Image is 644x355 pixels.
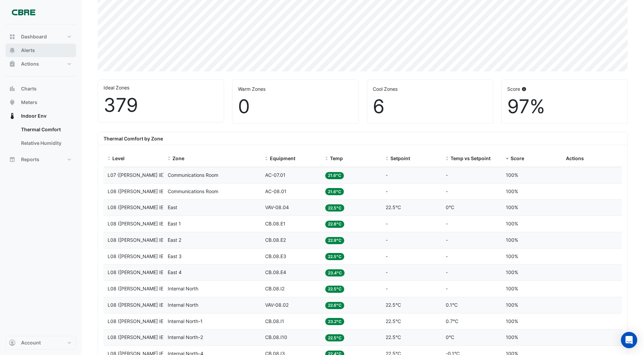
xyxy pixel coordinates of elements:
span: 22.5°C [325,286,344,293]
span: Meters [21,99,37,106]
app-icon: Reports [9,156,16,163]
span: - [386,253,388,259]
span: Indoor Env [21,113,47,119]
span: 22.8°C [325,221,344,228]
span: AC-07.01 [265,172,286,178]
button: Alerts [5,44,76,57]
span: 21.6°C [325,172,344,179]
span: Communications Room [168,172,218,178]
span: - [446,172,448,178]
span: 100% [506,334,518,340]
span: 100% [506,188,518,194]
span: 22.5°C [325,334,344,341]
span: Internal North [168,302,198,308]
button: Charts [5,82,76,96]
span: 21.6°C [325,188,344,195]
span: L08 (NABERS IE) [108,334,165,340]
span: Communications Room [168,188,218,194]
app-icon: Charts [9,85,16,92]
span: East [168,204,177,210]
span: - [446,221,448,226]
span: L08 (NABERS IE) [108,188,165,194]
span: 0.1°C [446,302,458,308]
button: Actions [5,57,76,71]
span: - [386,286,388,291]
app-icon: Actions [9,61,16,67]
span: 100% [506,253,518,259]
div: 6 [373,95,487,118]
span: 100% [506,204,518,210]
span: 22.9°C [325,237,344,244]
span: Dashboard [21,33,47,40]
span: Setpoint [390,155,410,161]
span: - [446,269,448,275]
div: Ideal Zones [104,84,218,91]
span: L08 (NABERS IE) [108,204,165,210]
span: L07 (NABERS IE) [108,172,165,178]
span: Internal North-1 [168,318,203,324]
span: 100% [506,302,518,308]
button: Account [5,336,76,350]
span: - [446,237,448,243]
div: 97% [507,95,622,118]
div: Open Intercom Messenger [621,332,637,348]
span: L08 (NABERS IE) [108,286,165,291]
span: CB.08.E4 [265,269,286,275]
button: Indoor Env [5,109,76,123]
span: Internal North [168,286,198,291]
span: 22.5°C [386,204,401,210]
span: 100% [506,237,518,243]
span: 22.5°C [325,204,344,212]
span: 22.6°C [325,302,344,309]
span: East 3 [168,253,182,259]
span: Alerts [21,47,35,54]
span: Reports [21,156,39,163]
span: CB.08.I2 [265,286,284,291]
span: - [446,253,448,259]
span: East 4 [168,269,182,275]
span: CB.08.E1 [265,221,286,226]
span: 100% [506,286,518,291]
div: Warm Zones [238,85,353,92]
span: 22.5°C [386,318,401,324]
span: Internal North-2 [168,334,203,340]
span: - [386,221,388,226]
span: - [386,172,388,178]
app-icon: Indoor Env [9,113,16,119]
button: Reports [5,153,76,166]
span: 0°C [446,334,454,340]
span: Actions [21,61,39,67]
span: L08 (NABERS IE) [108,318,165,324]
span: East 1 [168,221,181,226]
span: CB.08.E2 [265,237,286,243]
div: 0 [238,95,353,118]
span: L08 (NABERS IE) [108,302,165,308]
span: 22.5°C [325,253,344,260]
span: Charts [21,85,37,92]
span: - [386,269,388,275]
span: 22.5°C [386,334,401,340]
span: 23.2°C [325,318,344,325]
span: VAV-08.04 [265,204,289,210]
span: L08 (NABERS IE) [108,237,165,243]
span: 100% [506,221,518,226]
span: Account [21,339,41,346]
span: 100% [506,269,518,275]
span: Equipment [270,155,295,161]
span: L08 (NABERS IE) [108,269,165,275]
a: Relative Humidity [16,136,76,150]
span: East 2 [168,237,181,243]
span: Zone [172,155,184,161]
span: - [446,188,448,194]
span: 100% [506,172,518,178]
app-icon: Meters [9,99,16,106]
span: 23.4°C [325,269,345,276]
span: - [386,237,388,243]
span: L08 (NABERS IE) [108,221,165,226]
span: Score [511,155,524,161]
app-icon: Alerts [9,47,16,54]
span: 0.7°C [446,318,458,324]
span: Temp [330,155,343,161]
span: Actions [566,155,584,161]
span: 22.5°C [386,302,401,308]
